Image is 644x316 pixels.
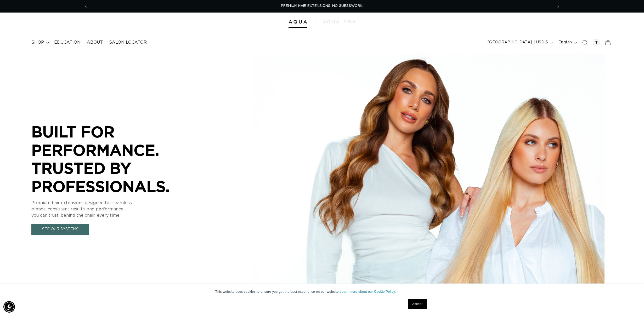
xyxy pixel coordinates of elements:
p: BUILT FOR PERFORMANCE. TRUSTED BY PROFESSIONALS. [31,123,188,195]
p: This website uses cookies to ensure you get the best experience on our website. [215,289,429,294]
a: Salon Locator [106,37,150,48]
span: English [558,40,572,45]
a: Accept [408,299,427,309]
span: Salon Locator [109,40,147,45]
img: aqualyna.com [323,20,355,23]
button: Previous announcement [80,1,92,11]
a: About [84,37,106,48]
span: About [87,40,103,45]
button: English [555,38,579,48]
div: Accessibility Menu [3,301,15,313]
span: PREMIUM HAIR EXTENSIONS. NO GUESSWORK. [281,4,363,8]
summary: shop [28,37,51,48]
a: Learn more about our Cookie Policy. [340,290,396,294]
a: See Our Systems [31,224,89,235]
a: Education [51,37,84,48]
button: [GEOGRAPHIC_DATA] | USD $ [484,38,555,48]
summary: Search [579,37,591,48]
span: Education [54,40,81,45]
button: Next announcement [552,1,564,11]
iframe: Chat Widget [618,291,644,316]
p: Premium hair extensions designed for seamless blends, consistent results, and performance you can... [31,200,188,219]
span: shop [31,40,44,45]
span: [GEOGRAPHIC_DATA] | USD $ [488,40,548,45]
img: Aqua Hair Extensions [289,20,307,24]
